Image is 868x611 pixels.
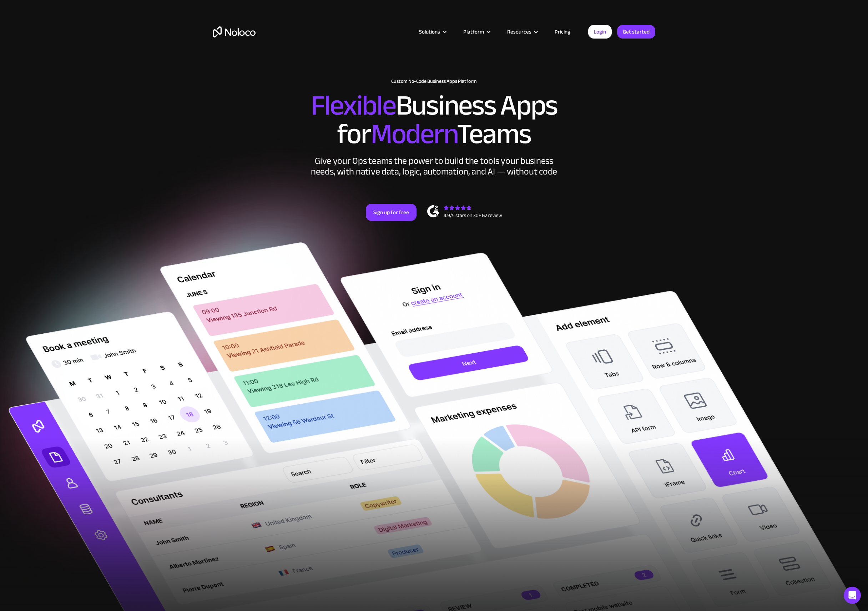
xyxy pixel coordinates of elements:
[588,25,612,39] a: Login
[844,587,861,604] div: Open Intercom Messenger
[463,27,484,36] div: Platform
[213,79,655,84] h1: Custom No-Code Business Apps Platform
[498,27,546,36] div: Resources
[213,91,655,148] h2: Business Apps for Teams
[366,204,417,221] a: Sign up for free
[454,27,498,36] div: Platform
[546,27,579,36] a: Pricing
[507,27,531,36] div: Resources
[617,25,655,39] a: Get started
[213,26,256,37] a: home
[311,79,396,132] span: Flexible
[419,27,440,36] div: Solutions
[410,27,454,36] div: Solutions
[371,107,457,161] span: Modern
[309,156,559,177] div: Give your Ops teams the power to build the tools your business needs, with native data, logic, au...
